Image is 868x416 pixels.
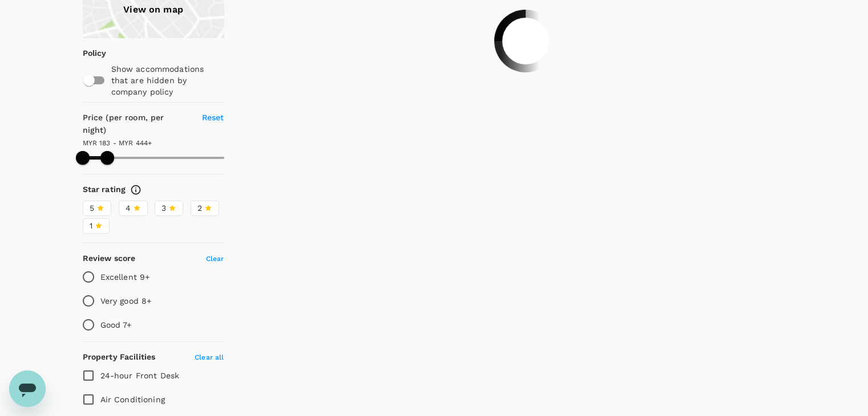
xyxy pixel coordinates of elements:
span: 2 [197,202,202,214]
h6: Star rating [83,183,126,196]
span: 4 [126,202,131,214]
iframe: Button to launch messaging window [9,370,46,407]
p: Excellent 9+ [100,271,150,283]
p: Very good 8+ [100,295,152,307]
span: 5 [90,202,94,214]
p: Good 7+ [100,319,132,331]
h6: Price (per room, per night) [83,112,189,137]
span: Clear all [195,353,224,361]
p: Policy [83,47,90,59]
span: MYR 183 - MYR 444+ [83,139,152,147]
span: Reset [202,113,224,122]
span: 1 [90,220,92,232]
svg: Star ratings are awarded to properties to represent the quality of services, facilities, and amen... [130,184,142,195]
h6: Property Facilities [83,351,156,364]
span: 24-hour Front Desk [100,371,180,380]
h6: Review score [83,252,136,265]
p: Show accommodations that are hidden by company policy [111,63,223,97]
span: Air Conditioning [100,395,165,404]
span: 3 [162,202,166,214]
span: Clear [206,255,224,263]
